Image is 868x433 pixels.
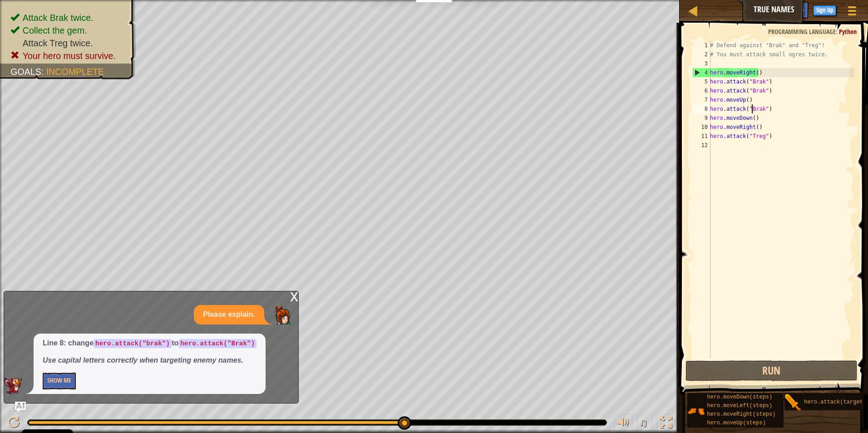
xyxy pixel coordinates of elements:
[686,360,858,381] button: Run
[692,123,710,132] div: 10
[23,38,93,48] span: Attack Treg twice.
[692,113,710,123] div: 9
[10,67,41,77] span: Goals
[203,310,255,320] p: Please explain.
[707,403,772,409] span: hero.moveLeft(steps)
[784,394,802,411] img: portrait.png
[290,291,298,300] div: x
[692,104,710,113] div: 8
[693,68,710,77] div: 4
[760,2,784,19] button: Ask AI
[4,378,22,394] img: AI
[43,338,256,349] p: Line 8: change to
[10,11,126,24] li: Attack Brak twice.
[841,2,863,23] button: Show game menu
[839,27,857,36] span: Python
[23,13,94,23] span: Attack Brak twice.
[707,411,775,418] span: hero.moveRight(steps)
[692,59,710,68] div: 3
[692,132,710,141] div: 11
[707,420,766,426] span: hero.moveUp(steps)
[768,27,836,36] span: Programming language
[94,339,172,348] code: hero.attack("brak")
[10,24,126,37] li: Collect the gem.
[43,356,243,364] em: Use capital letters correctly when targeting enemy names.
[804,399,866,405] span: hero.attack(target)
[46,67,104,77] span: Incomplete
[639,416,648,429] span: ♫
[789,5,804,14] span: Hints
[273,306,291,325] img: Player
[178,339,256,348] code: hero.attack("Brak")
[23,51,116,61] span: Your hero must survive.
[657,414,675,433] button: Toggle fullscreen
[10,37,126,49] li: Attack Treg twice.
[764,5,780,14] span: Ask AI
[687,403,705,420] img: portrait.png
[10,49,126,62] li: Your hero must survive.
[692,95,710,104] div: 7
[15,402,26,413] button: Ask AI
[637,414,652,433] button: ♫
[41,67,46,77] span: :
[614,414,632,433] button: Adjust volume
[707,394,772,400] span: hero.moveDown(steps)
[692,86,710,95] div: 6
[836,27,839,36] span: :
[692,141,710,150] div: 12
[23,25,87,35] span: Collect the gem.
[43,373,76,389] button: Show Me
[692,41,710,50] div: 1
[5,414,23,433] button: Ctrl + P: Play
[692,77,710,86] div: 5
[692,50,710,59] div: 2
[813,5,836,16] button: Sign Up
